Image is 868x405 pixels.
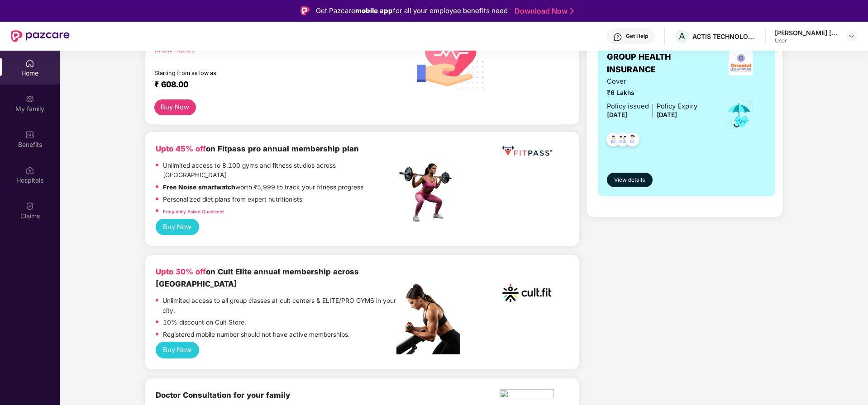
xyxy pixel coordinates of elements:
[156,342,199,358] button: Buy Now
[729,51,753,75] img: insurerLogo
[154,46,391,52] div: Know more
[848,33,855,40] img: svg+xml;base64,PHN2ZyBpZD0iRHJvcGRvd24tMzJ4MzIiIHhtbG5zPSJodHRwOi8vd3d3LnczLm9yZy8yMDAwL3N2ZyIgd2...
[607,51,715,76] span: GROUP HEALTH INSURANCE
[163,161,396,180] p: Unlimited access to 8,100 gyms and fitness studios across [GEOGRAPHIC_DATA]
[156,267,206,276] b: Upto 30% off
[300,6,310,15] img: Logo
[163,330,350,340] p: Registered mobile number should not have active memberships.
[396,284,460,354] img: pc2.png
[405,11,491,99] img: svg+xml;base64,PHN2ZyB4bWxucz0iaHR0cDovL3d3dy53My5vcmcvMjAwMC9zdmciIHhtbG5zOnhsaW5rPSJodHRwOi8vd3...
[156,267,359,288] b: on Cult Elite annual membership across [GEOGRAPHIC_DATA]
[154,99,196,115] button: Buy Now
[725,100,754,130] img: icon
[607,111,627,118] span: [DATE]
[607,101,649,112] div: Policy issued
[25,130,34,139] img: svg+xml;base64,PHN2ZyBpZD0iQmVuZWZpdHMiIHhtbG5zPSJodHRwOi8vd3d3LnczLm9yZy8yMDAwL3N2ZyIgd2lkdGg9Ij...
[355,6,393,15] strong: mobile app
[163,184,235,191] strong: Free Noise smartwatch
[163,183,363,193] p: worth ₹5,999 to track your fitness progress
[154,80,388,90] div: ₹ 608.00
[162,296,396,316] p: Unlimited access to all group classes at cult centers & ELITE/PRO GYMS in your city.
[515,6,571,16] a: Download Now
[25,59,34,68] img: svg+xml;base64,PHN2ZyBpZD0iSG9tZSIgeG1sbnM9Imh0dHA6Ly93d3cudzMub3JnLzIwMDAvc3ZnIiB3aWR0aD0iMjAiIG...
[607,76,697,87] span: Cover
[25,94,34,104] img: svg+xml;base64,PHN2ZyB3aWR0aD0iMjAiIGhlaWdodD0iMjAiIHZpZXdCb3g9IjAgMCAyMCAyMCIgZmlsbD0ibm9uZSIgeG...
[163,209,224,214] a: Frequently Asked Questions!
[570,6,574,16] img: Stroke
[500,143,554,160] img: fppp.png
[316,5,508,16] div: Get Pazcare for all your employee benefits need
[25,166,34,175] img: svg+xml;base64,PHN2ZyBpZD0iSG9zcGl0YWxzIiB4bWxucz0iaHR0cDovL3d3dy53My5vcmcvMjAwMC9zdmciIHdpZHRoPS...
[156,219,199,235] button: Buy Now
[154,70,358,76] div: Starting from as low as
[396,161,460,224] img: fpp.png
[607,88,697,98] span: ₹6 Lakhs
[657,111,677,118] span: [DATE]
[156,144,206,153] b: Upto 45% off
[613,33,622,42] img: svg+xml;base64,PHN2ZyBpZD0iSGVscC0zMngzMiIgeG1sbnM9Imh0dHA6Ly93d3cudzMub3JnLzIwMDAvc3ZnIiB3aWR0aD...
[775,28,838,37] div: [PERSON_NAME] [PERSON_NAME] Gala
[607,173,653,187] button: View details
[775,37,838,44] div: User
[692,32,756,41] div: ACTIS TECHNOLOGIES PRIVATE LIMITED
[626,33,648,40] div: Get Help
[500,266,554,320] img: cult.png
[679,31,685,42] span: A
[621,130,644,152] img: svg+xml;base64,PHN2ZyB4bWxucz0iaHR0cDovL3d3dy53My5vcmcvMjAwMC9zdmciIHdpZHRoPSI0OC45NDMiIGhlaWdodD...
[500,389,554,401] img: physica%20-%20Edited.png
[163,318,246,328] p: 10% discount on Cult Store.
[11,30,70,42] img: New Pazcare Logo
[602,130,625,152] img: svg+xml;base64,PHN2ZyB4bWxucz0iaHR0cDovL3d3dy53My5vcmcvMjAwMC9zdmciIHdpZHRoPSI0OC45NDMiIGhlaWdodD...
[156,391,290,400] b: Doctor Consultation for your family
[156,144,359,153] b: on Fitpass pro annual membership plan
[657,101,697,112] div: Policy Expiry
[163,195,302,205] p: Personalized diet plans from expert nutritionists
[612,130,634,152] img: svg+xml;base64,PHN2ZyB4bWxucz0iaHR0cDovL3d3dy53My5vcmcvMjAwMC9zdmciIHdpZHRoPSI0OC45MTUiIGhlaWdodD...
[25,202,34,211] img: svg+xml;base64,PHN2ZyBpZD0iQ2xhaW0iIHhtbG5zPSJodHRwOi8vd3d3LnczLm9yZy8yMDAwL3N2ZyIgd2lkdGg9IjIwIi...
[614,176,645,184] span: View details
